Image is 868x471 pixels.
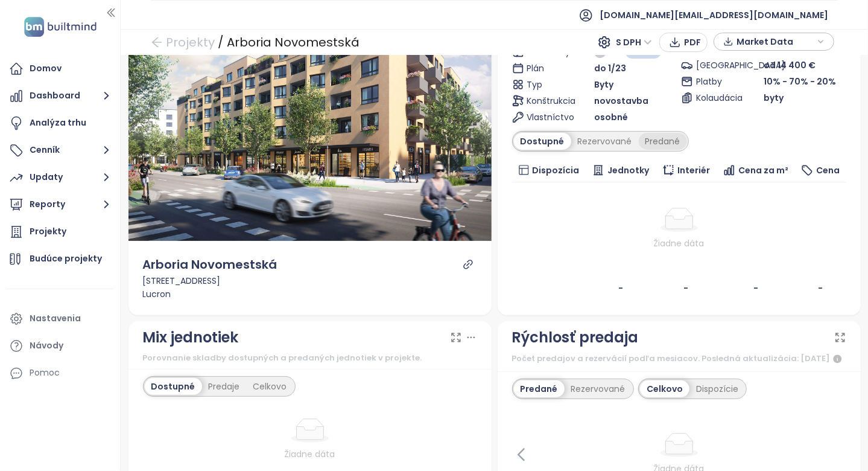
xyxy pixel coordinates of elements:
img: logo [21,14,100,39]
span: Vlastníctvo [527,111,568,124]
a: Projekty [6,220,114,244]
div: Arboria Novomestská [227,31,360,53]
div: Predaje [202,378,247,395]
div: Žiadne dáta [143,447,477,461]
b: - [618,282,623,294]
div: / [218,31,224,53]
div: Porovnanie skladby dostupných a predaných jednotiek v projekte. [143,352,477,364]
div: button [720,33,828,51]
a: arrow-left Projekty [151,31,215,53]
span: PDF [684,36,701,49]
div: Arboria Novomestská [143,255,277,274]
div: Budúce projekty [30,251,102,266]
div: Rýchlosť predaja [512,326,639,349]
b: - [818,282,823,294]
span: Byty [594,78,613,91]
span: Market Data [737,33,814,51]
div: Počet predajov a rezervácií podľa mesiacov. Posledná aktualizácia: [DATE] [512,352,846,367]
div: Predané [639,133,687,150]
div: Celkovo [247,378,294,395]
div: Projekty [30,224,66,239]
div: Lucron [143,287,477,301]
span: osobné [594,111,628,124]
a: Analýza trhu [6,111,114,135]
span: Cena za m² [738,164,788,177]
div: [STREET_ADDRESS] [143,274,477,287]
a: Budúce projekty [6,247,114,271]
span: S DPH [616,33,652,51]
span: [GEOGRAPHIC_DATA] [696,59,737,72]
b: - [753,282,758,294]
div: Updaty [30,170,63,185]
div: Žiadne dáta [517,237,841,250]
span: od 14 400 € [764,59,816,71]
button: Dashboard [6,84,114,108]
span: Dispozícia [532,164,579,177]
button: Cenník [6,138,114,162]
button: PDF [659,33,708,52]
a: Nastavenia [6,307,114,331]
a: Domov [6,57,114,81]
b: - [683,282,688,294]
div: Predané [514,380,565,397]
div: Dispozície [689,380,745,397]
span: Konštrukcia [527,94,568,107]
span: Platby [696,75,737,88]
a: link [463,259,474,270]
button: Reporty [6,193,114,217]
div: Dostupné [514,133,571,150]
span: Typ [527,78,568,91]
div: Rezervované [571,133,639,150]
div: Rezervované [565,380,632,397]
div: Pomoc [30,365,60,380]
span: Interiér [677,164,710,177]
span: byty [764,91,784,104]
span: 10% - 70% - 20% [764,75,836,88]
span: Plán [527,62,568,75]
div: Celkovo [640,380,689,397]
span: arrow-left [151,36,163,48]
span: Jednotky [607,164,649,177]
span: novostavba [594,94,648,107]
div: Návody [30,338,63,353]
span: Kolaudácia [696,91,737,104]
div: Domov [30,61,62,76]
button: Updaty [6,165,114,190]
span: Cena [816,164,840,177]
div: Dostupné [145,378,202,395]
span: [DOMAIN_NAME][EMAIL_ADDRESS][DOMAIN_NAME] [600,1,828,30]
span: do 1/23 [594,62,626,75]
a: Návody [6,334,114,358]
div: Nastavenia [30,311,81,326]
div: Pomoc [6,361,114,385]
div: Analýza trhu [30,115,86,130]
div: Mix jednotiek [143,326,239,349]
